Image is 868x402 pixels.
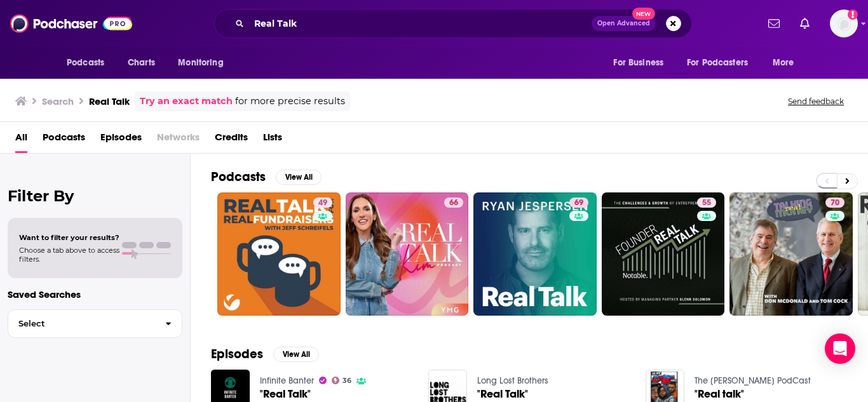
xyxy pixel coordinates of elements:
[346,192,469,316] a: 66
[260,375,314,386] a: Infinite Banter
[763,13,785,34] a: Show notifications dropdown
[477,389,528,399] a: "Real Talk"
[273,347,319,362] button: View All
[604,51,679,75] button: open menu
[613,54,663,72] span: For Business
[235,94,345,109] span: for more precise results
[249,13,592,34] input: Search podcasts, credits, & more...
[687,54,748,72] span: For Podcasters
[848,10,858,20] svg: Add a profile image
[831,197,839,210] span: 70
[449,197,458,210] span: 66
[679,51,766,75] button: open menu
[260,389,311,399] a: "Real Talk"
[43,127,85,153] a: Podcasts
[8,319,155,328] span: Select
[697,198,716,208] a: 55
[825,333,855,364] div: Open Intercom Messenger
[795,13,815,34] a: Show notifications dropdown
[10,11,132,36] img: Podchaser - Follow, Share and Rate Podcasts
[830,10,858,37] span: Logged in as shaunavoza
[217,192,341,316] a: 49
[42,95,74,107] h3: Search
[128,54,155,72] span: Charts
[574,197,583,210] span: 69
[89,95,130,107] h3: Real Talk
[19,233,119,242] span: Want to filter your results?
[773,54,794,72] span: More
[830,10,858,37] button: Show profile menu
[211,346,263,362] h2: Episodes
[784,96,848,107] button: Send feedback
[764,51,810,75] button: open menu
[119,51,163,75] a: Charts
[702,197,711,210] span: 55
[473,192,597,316] a: 69
[100,127,142,153] a: Episodes
[695,375,811,386] a: The MarKey PodCast
[444,198,463,208] a: 66
[15,127,27,153] a: All
[58,51,121,75] button: open menu
[342,378,351,384] span: 36
[211,346,319,362] a: EpisodesView All
[632,8,655,20] span: New
[211,169,322,185] a: PodcastsView All
[592,16,656,31] button: Open AdvancedNew
[67,54,104,72] span: Podcasts
[8,288,182,300] p: Saved Searches
[263,127,282,153] a: Lists
[140,94,233,109] a: Try an exact match
[830,10,858,37] img: User Profile
[825,198,844,208] a: 70
[8,309,182,338] button: Select
[178,54,223,72] span: Monitoring
[477,375,548,386] a: Long Lost Brothers
[8,187,182,205] h2: Filter By
[276,170,322,185] button: View All
[729,192,853,316] a: 70
[215,127,248,153] a: Credits
[602,192,725,316] a: 55
[313,198,332,208] a: 49
[214,9,692,38] div: Search podcasts, credits, & more...
[332,377,352,384] a: 36
[597,20,650,27] span: Open Advanced
[19,246,119,264] span: Choose a tab above to access filters.
[211,169,266,185] h2: Podcasts
[157,127,200,153] span: Networks
[695,389,744,399] a: "Real talk"
[569,198,588,208] a: 69
[318,197,327,210] span: 49
[169,51,240,75] button: open menu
